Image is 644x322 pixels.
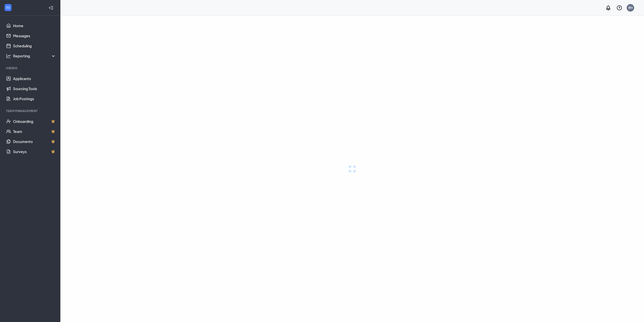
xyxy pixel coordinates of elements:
a: TeamCrown [13,126,56,136]
svg: WorkstreamLogo [6,5,11,10]
svg: Notifications [605,5,611,11]
a: DocumentsCrown [13,136,56,147]
a: Sourcing Tools [13,84,56,94]
a: Job Postings [13,94,56,104]
a: Messages [13,31,56,41]
svg: QuestionInfo [616,5,622,11]
a: Applicants [13,74,56,84]
a: Scheduling [13,41,56,51]
div: Reporting [13,53,56,58]
a: Home [13,21,56,31]
a: SurveysCrown [13,147,56,157]
div: Team Management [6,109,55,113]
a: OnboardingCrown [13,116,56,126]
div: BH [628,6,633,10]
svg: Analysis [6,53,11,58]
div: Hiring [6,66,55,70]
svg: Collapse [49,5,54,10]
